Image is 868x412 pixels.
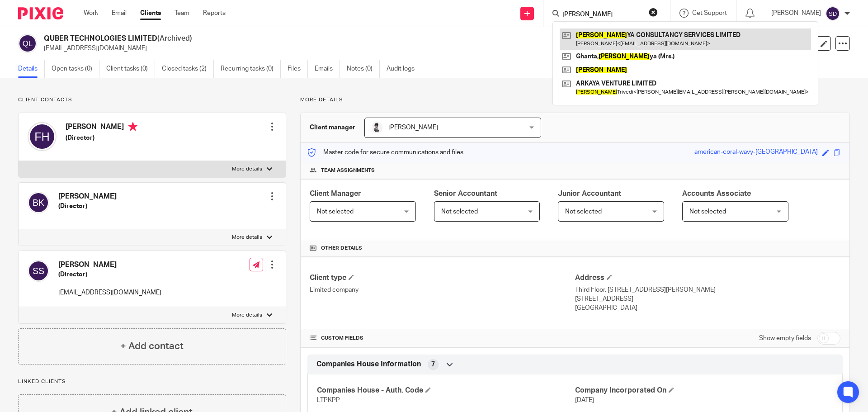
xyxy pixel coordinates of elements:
[157,35,192,42] span: (Archived)
[575,397,594,403] span: [DATE]
[288,60,308,78] a: Files
[232,312,262,319] p: More details
[307,148,463,157] p: Master code for secure communications and files
[52,60,99,78] a: Open tasks (0)
[315,60,340,78] a: Emails
[140,9,161,18] a: Clients
[120,339,184,353] h4: + Add contact
[388,124,438,131] span: [PERSON_NAME]
[431,360,435,369] span: 7
[112,9,127,18] a: Email
[66,122,137,133] h4: [PERSON_NAME]
[18,60,45,78] a: Details
[387,60,421,78] a: Audit logs
[771,9,821,18] p: [PERSON_NAME]
[694,147,818,158] div: american-coral-wavy-[GEOGRAPHIC_DATA]
[558,190,621,197] span: Junior Accountant
[575,303,840,313] p: [GEOGRAPHIC_DATA]
[221,60,281,78] a: Recurring tasks (0)
[18,378,286,385] p: Linked clients
[682,190,751,197] span: Accounts Associate
[317,386,575,395] h4: Companies House - Auth. Code
[575,386,833,395] h4: Company Incorporated On
[84,9,98,18] a: Work
[649,8,658,17] button: Clear
[565,208,602,215] span: Not selected
[28,192,49,213] img: svg%3E
[203,9,226,18] a: Reports
[310,285,575,294] p: Limited company
[310,190,361,197] span: Client Manager
[58,192,117,201] h4: [PERSON_NAME]
[372,122,382,133] img: 1646267052194.jpg
[175,9,189,18] a: Team
[28,122,57,151] img: svg%3E
[310,123,355,132] h3: Client manager
[58,202,117,211] h5: (Director)
[321,245,362,252] span: Other details
[58,260,161,270] h4: [PERSON_NAME]
[689,208,726,215] span: Not selected
[300,96,850,104] p: More details
[232,166,262,173] p: More details
[575,273,840,283] h4: Address
[347,60,380,78] a: Notes (0)
[232,234,262,241] p: More details
[759,334,811,343] label: Show empty fields
[44,34,590,43] h2: QUBER TECHNOLOGIES LIMITED
[561,11,643,19] input: Search
[441,208,478,215] span: Not selected
[692,10,727,16] span: Get Support
[826,6,840,21] img: svg%3E
[575,294,840,303] p: [STREET_ADDRESS]
[66,133,137,142] h5: (Director)
[317,397,340,403] span: LTPKPP
[106,60,155,78] a: Client tasks (0)
[58,270,161,279] h5: (Director)
[310,273,575,283] h4: Client type
[18,96,286,104] p: Client contacts
[18,7,63,19] img: Pixie
[58,288,161,297] p: [EMAIL_ADDRESS][DOMAIN_NAME]
[321,167,375,174] span: Team assignments
[316,360,421,369] span: Companies House Information
[128,122,137,131] i: Primary
[434,190,497,197] span: Senior Accountant
[18,34,37,53] img: svg%3E
[310,335,575,342] h4: CUSTOM FIELDS
[162,60,214,78] a: Closed tasks (2)
[44,44,727,53] p: [EMAIL_ADDRESS][DOMAIN_NAME]
[28,260,49,282] img: svg%3E
[575,285,840,294] p: Third Floor, [STREET_ADDRESS][PERSON_NAME]
[317,208,354,215] span: Not selected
